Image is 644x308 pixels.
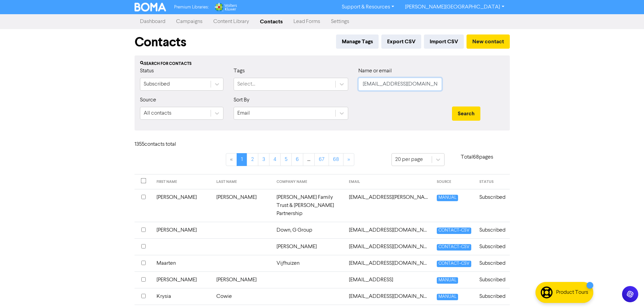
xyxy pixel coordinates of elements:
label: Status [140,67,154,75]
th: FIRST NAME [152,174,212,189]
a: Dashboard [135,15,171,28]
iframe: Chat Widget [559,235,644,308]
span: MANUAL [437,277,458,284]
td: Subscribed [475,222,509,238]
td: [PERSON_NAME] [212,271,273,288]
h1: Contacts [135,34,186,50]
th: COMPANY NAME [272,174,345,189]
label: Name or email [358,67,392,75]
td: 4flashas@gmail.con [345,271,433,288]
td: [PERSON_NAME] [152,271,212,288]
div: All contacts [144,109,171,117]
button: New contact [467,34,510,49]
a: [PERSON_NAME][GEOGRAPHIC_DATA] [400,2,509,13]
td: 31carlylest@xtra.co.nz [345,238,433,255]
a: Content Library [208,15,255,28]
td: Krysia [152,288,212,305]
td: 12ward.elizabeth@gmail.com [345,189,433,222]
a: Page 67 [314,153,329,166]
h6: 1355 contact s total [135,141,189,148]
td: Subscribed [475,288,509,305]
a: Contacts [255,15,288,28]
a: Page 5 [280,153,292,166]
div: Search for contacts [140,61,504,67]
img: BOMA Logo [135,3,166,11]
span: CONTACT-CSV [437,261,471,267]
span: MANUAL [437,195,458,201]
span: CONTACT-CSV [437,228,471,234]
label: Tags [234,67,245,75]
p: Total 68 pages [445,153,510,161]
a: Campaigns [171,15,208,28]
a: Page 68 [329,153,343,166]
th: EMAIL [345,174,433,189]
a: Settings [326,15,355,28]
div: Email [237,109,250,117]
label: Sort By [234,96,249,104]
label: Source [140,96,156,104]
td: [PERSON_NAME] [212,189,273,222]
button: Export CSV [381,34,421,49]
td: 4krysiak@gmail.com [345,288,433,305]
td: Subscribed [475,189,509,222]
button: Import CSV [424,34,464,49]
td: Subscribed [475,271,509,288]
th: LAST NAME [212,174,273,189]
a: Page 6 [291,153,303,166]
span: MANUAL [437,294,458,300]
td: 36queens@gmail.com [345,255,433,271]
td: [PERSON_NAME] [152,189,212,222]
td: Subscribed [475,255,509,271]
td: Cowie [212,288,273,305]
span: Premium Libraries: [174,5,209,9]
span: CONTACT-CSV [437,244,471,251]
td: Maarten [152,255,212,271]
a: Support & Resources [336,2,400,13]
a: Page 1 is your current page [237,153,247,166]
button: Search [452,106,480,121]
div: Select... [237,80,255,88]
td: Subscribed [475,238,509,255]
a: Page 4 [269,153,281,166]
button: Manage Tags [336,34,379,49]
td: 1greg.down@gmail.com [345,222,433,238]
a: Page 3 [258,153,269,166]
td: [PERSON_NAME] Family Trust & [PERSON_NAME] Partnership [272,189,345,222]
td: [PERSON_NAME] [272,238,345,255]
td: [PERSON_NAME] [152,222,212,238]
th: SOURCE [433,174,475,189]
div: 20 per page [395,156,423,164]
a: » [343,153,354,166]
th: STATUS [475,174,509,189]
td: Down, G Group [272,222,345,238]
a: Lead Forms [288,15,326,28]
td: Vijfhuizen [272,255,345,271]
div: Subscribed [144,80,170,88]
img: Wolters Kluwer [214,3,237,11]
a: Page 2 [247,153,258,166]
